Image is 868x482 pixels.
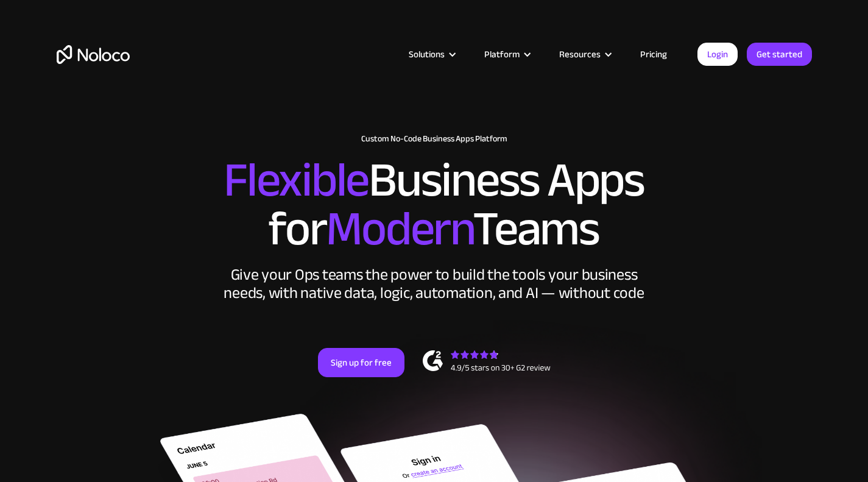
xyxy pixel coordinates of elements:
[697,43,738,66] a: Login
[409,46,445,62] div: Solutions
[469,46,544,62] div: Platform
[559,46,601,62] div: Resources
[625,46,682,62] a: Pricing
[484,46,520,62] div: Platform
[393,46,469,62] div: Solutions
[318,348,404,377] a: Sign up for free
[57,156,812,253] h2: Business Apps for Teams
[224,135,369,225] span: Flexible
[326,183,473,274] span: Modern
[221,266,647,302] div: Give your Ops teams the power to build the tools your business needs, with native data, logic, au...
[544,46,625,62] div: Resources
[57,134,812,144] h1: Custom No-Code Business Apps Platform
[747,43,812,66] a: Get started
[57,45,130,64] a: home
